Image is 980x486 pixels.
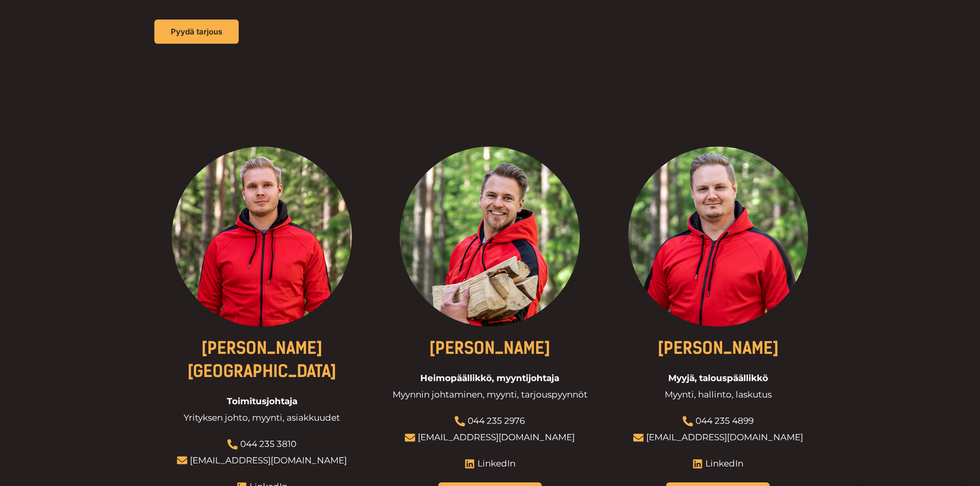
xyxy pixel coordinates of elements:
a: [EMAIL_ADDRESS][DOMAIN_NAME] [190,455,347,465]
a: LinkedIn [692,456,743,472]
span: Yrityksen johto, myynti, asiakkuudet [184,410,340,426]
span: LinkedIn [703,456,743,472]
a: [EMAIL_ADDRESS][DOMAIN_NAME] [646,432,803,442]
span: Pyydä tarjous [171,28,222,35]
span: Myynnin johtaminen, myynti, tarjouspyynnöt [393,387,587,403]
a: 044 235 4899 [696,416,754,426]
a: [PERSON_NAME][GEOGRAPHIC_DATA] [187,338,336,381]
a: LinkedIn [465,456,515,472]
a: Pyydä tarjous [154,20,239,44]
span: Toimitusjohtaja [227,393,297,410]
span: Myyjä, talouspäällikkö [668,370,768,387]
a: 044 235 3810 [240,439,296,449]
a: 044 235 2976 [468,416,525,426]
a: [PERSON_NAME] [657,338,779,358]
a: [EMAIL_ADDRESS][DOMAIN_NAME] [418,432,575,442]
span: Myynti, hallinto, laskutus [665,387,772,403]
span: LinkedIn [475,456,515,472]
span: Heimopäällikkö, myyntijohtaja [420,370,559,387]
a: [PERSON_NAME] [429,338,550,358]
